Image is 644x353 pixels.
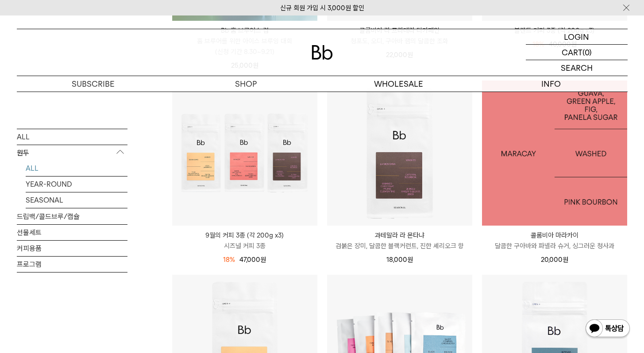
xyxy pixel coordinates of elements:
[482,81,627,226] img: 1000000482_add2_067.jpg
[17,129,127,144] a: ALL
[482,230,627,251] a: 콜롬비아 마라카이 달콤한 구아바와 파넬라 슈거, 싱그러운 청사과
[17,240,127,256] a: 커피용품
[223,254,235,265] div: 18%
[482,241,627,251] p: 달콤한 구아바와 파넬라 슈거, 싱그러운 청사과
[386,256,413,264] span: 18,000
[26,160,127,176] a: ALL
[17,145,127,161] p: 원두
[475,76,628,92] p: INFO
[26,192,127,207] a: SEASONAL
[482,81,627,226] a: 콜롬비아 마라카이
[563,256,568,264] span: 원
[482,230,627,241] p: 콜롬비아 마라카이
[526,29,628,45] a: LOGIN
[170,76,322,92] a: SHOP
[541,256,568,264] span: 20,000
[312,45,333,60] img: 로고
[562,45,582,60] p: CART
[17,76,170,92] a: SUBSCRIBE
[585,318,631,340] img: 카카오톡 채널 1:1 채팅 버튼
[260,256,266,264] span: 원
[322,76,475,92] p: WHOLESALE
[172,230,317,251] a: 9월의 커피 3종 (각 200g x3) 시즈널 커피 3종
[327,241,472,251] p: 검붉은 장미, 달콤한 블랙커런트, 진한 셰리오크 향
[239,256,266,264] span: 47,000
[172,81,317,226] img: 9월의 커피 3종 (각 200g x3)
[407,256,413,264] span: 원
[327,81,472,226] img: 과테말라 라 몬타냐
[561,60,593,76] p: SEARCH
[172,241,317,251] p: 시즈널 커피 3종
[280,4,364,12] a: 신규 회원 가입 시 3,000원 할인
[564,29,589,44] p: LOGIN
[17,208,127,224] a: 드립백/콜드브루/캡슐
[17,224,127,240] a: 선물세트
[526,45,628,60] a: CART (0)
[327,230,472,251] a: 과테말라 라 몬타냐 검붉은 장미, 달콤한 블랙커런트, 진한 셰리오크 향
[26,176,127,192] a: YEAR-ROUND
[327,230,472,241] p: 과테말라 라 몬타냐
[17,256,127,272] a: 프로그램
[582,45,592,60] p: (0)
[172,230,317,241] p: 9월의 커피 3종 (각 200g x3)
